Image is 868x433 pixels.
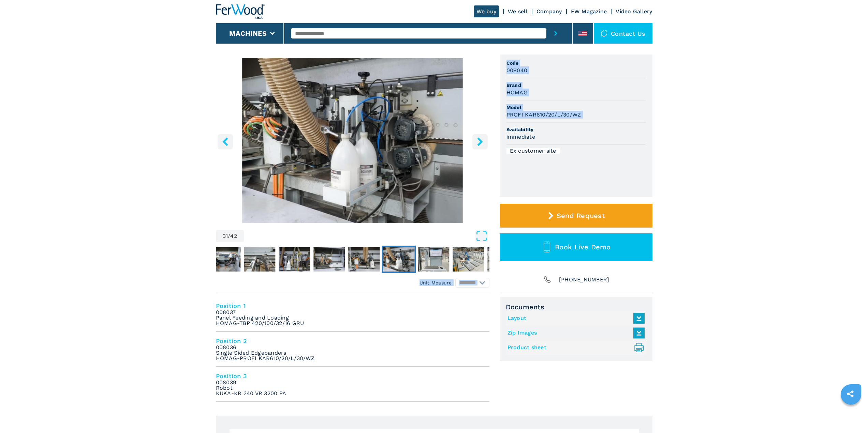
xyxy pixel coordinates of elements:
[506,60,646,66] span: Code
[229,29,267,37] button: Machines
[242,246,277,273] button: Go to Slide 27
[506,126,646,133] span: Availability
[209,247,240,272] img: e3f39e5ffcdaa8ab563c7366fcf0b023
[559,275,609,284] span: [PHONE_NUMBER]
[383,247,414,272] img: d83fb52eca6c32745e1f89ff110cba4f
[506,104,646,111] span: Model
[223,233,228,239] span: 31
[451,246,485,273] button: Go to Slide 33
[506,66,528,74] h3: 008040
[507,313,641,324] a: Layout
[216,58,489,223] img: Edgebander BATCH 1 HOMAG PROFI KAR610/20/L/30/WZ
[557,212,605,220] span: Send Request
[216,297,489,332] li: Position 1
[507,342,641,353] a: Product sheet
[508,8,528,15] a: We sell
[244,247,275,272] img: 62e109e8011f5e2fbe42642b5ad47278
[279,247,310,272] img: 5370dc6ee5de79b41a6639f91b387cf2
[506,148,560,154] div: Ex customer site
[594,23,652,44] div: Contact us
[382,246,416,273] button: Go to Slide 31
[216,367,489,402] li: Position 3
[312,246,346,273] button: Go to Slide 29
[416,246,451,273] button: Go to Slide 32
[216,380,286,396] em: 008039 Robot KUKA-KR 240 VR 3200 PA
[218,134,233,149] button: left-button
[500,233,652,261] button: Book Live Demo
[453,247,484,272] img: 03d78863fb13b5b09717b2f20d04a1f0
[506,82,646,89] span: Brand
[500,204,652,228] button: Send Request
[506,133,535,141] h3: immediate
[348,247,380,272] img: bc819da2df27ad53ee55cf56a1661670
[601,30,607,37] img: Contact us
[839,402,863,428] iframe: Chat
[347,246,381,273] button: Go to Slide 30
[536,8,562,15] a: Company
[555,243,611,251] span: Book Live Demo
[246,230,488,242] button: Open Fullscreen
[216,302,489,310] h4: Position 1
[216,337,489,345] h4: Position 2
[506,89,528,96] h3: HOMAG
[474,5,499,17] a: We buy
[486,246,520,273] button: Go to Slide 34
[228,233,230,239] span: /
[230,233,237,239] span: 42
[420,279,452,286] em: Unit Measure
[487,247,519,272] img: fa8aefcd8ab3d8da8ca64aafa4c4ed1c
[418,247,449,272] img: 4af4b8677b5ed52df2b9debb6df625f3
[546,23,565,44] button: submit-button
[616,8,652,15] a: Video Gallery
[216,58,489,223] div: Go to Slide 31
[571,8,607,15] a: FW Magazine
[472,134,488,149] button: right-button
[506,111,581,119] h3: PROFI KAR610/20/L/30/WZ
[216,310,304,326] em: 008037 Panel Feeding and Loading HOMAG-TBP 420/100/32/16 GRU
[506,303,646,311] span: Documents
[208,246,242,273] button: Go to Slide 26
[277,246,311,273] button: Go to Slide 28
[313,247,345,272] img: b316b908f5cbf81ec3deacc1af24720c
[216,372,489,380] h4: Position 3
[842,385,859,402] a: sharethis
[216,332,489,367] li: Position 2
[543,275,552,284] img: Phone
[507,327,641,339] a: Zip Images
[216,345,314,361] em: 008036 Single Sided Edgebanders HOMAG-PROFI KAR610/20/L/30/WZ
[216,4,265,19] img: Ferwood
